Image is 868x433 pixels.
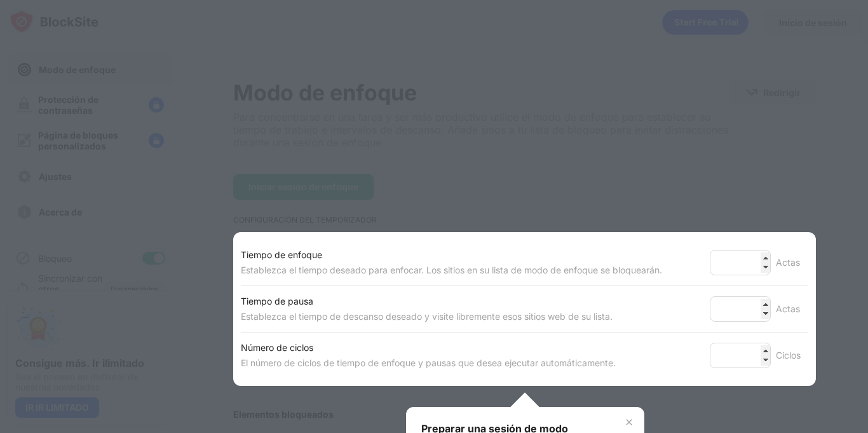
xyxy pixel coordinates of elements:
div: Establezca el tiempo de descanso deseado y visite libremente esos sitios web de su lista. [241,309,613,324]
div: Tiempo de enfoque [241,247,662,263]
img: x-button.svg [624,417,634,427]
div: Actas [776,255,808,270]
div: Tiempo de pausa [241,294,613,309]
div: Establezca el tiempo deseado para enfocar. Los sitios en su lista de modo de enfoque se bloquearán. [241,263,662,278]
div: Actas [776,301,808,317]
div: Número de ciclos [241,340,616,355]
div: Ciclos [776,348,808,363]
div: El número de ciclos de tiempo de enfoque y pausas que desea ejecutar automáticamente. [241,355,616,371]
